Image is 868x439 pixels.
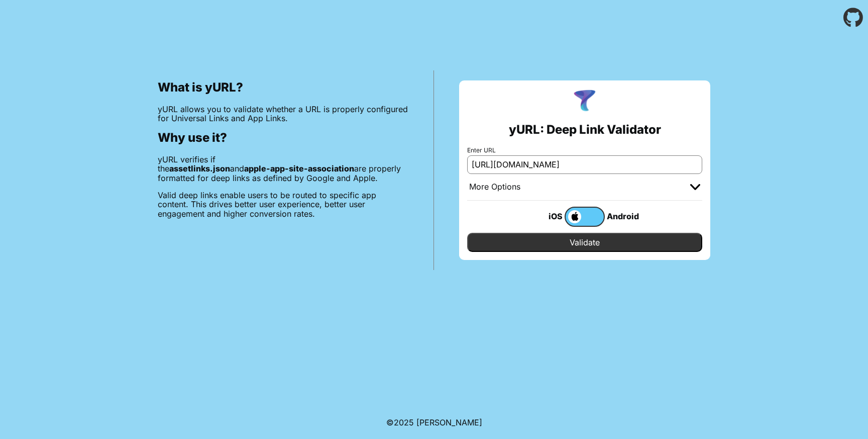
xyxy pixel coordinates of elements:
input: Validate [467,233,702,252]
p: Valid deep links enable users to be routed to specific app content. This drives better user exper... [158,191,408,218]
input: e.g. https://app.chayev.com/xyx [467,155,702,173]
h2: Why use it? [158,131,408,145]
b: apple-app-site-association [244,163,354,173]
div: iOS [524,210,565,223]
footer: © [386,406,482,439]
div: Android [605,210,645,223]
img: chevron [690,184,700,190]
a: Michael Ibragimchayev's Personal Site [416,417,482,427]
div: More Options [469,182,520,192]
p: yURL verifies if the and are properly formatted for deep links as defined by Google and Apple. [158,155,408,183]
p: yURL allows you to validate whether a URL is properly configured for Universal Links and App Links. [158,105,408,123]
img: yURL Logo [572,89,598,115]
label: Enter URL [467,147,702,154]
h2: What is yURL? [158,80,408,95]
span: 2025 [394,417,414,427]
b: assetlinks.json [169,163,230,173]
h2: yURL: Deep Link Validator [509,123,661,137]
